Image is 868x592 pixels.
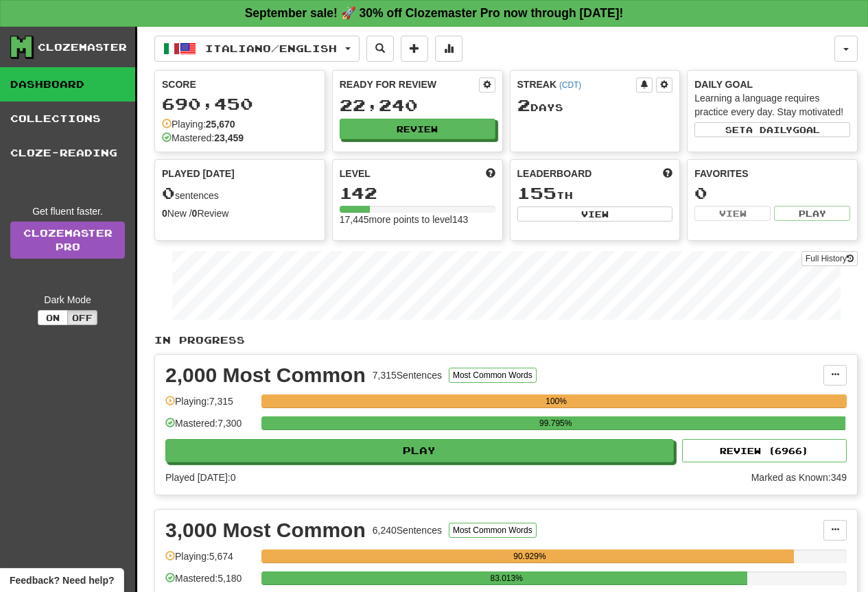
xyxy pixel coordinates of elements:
[517,78,637,91] div: Streak
[694,185,850,202] div: 0
[449,523,537,538] button: Most Common Words
[165,365,366,386] div: 2,000 Most Common
[373,523,442,537] div: 6,240 Sentences
[373,368,442,382] div: 7,315 Sentences
[165,472,235,483] span: Played [DATE]: 0
[340,185,495,202] div: 142
[517,95,530,115] span: 2
[746,125,793,134] span: a daily
[517,97,673,115] div: Day s
[366,36,394,62] button: Search sentences
[165,416,255,439] div: Mastered: 7,300
[162,131,244,145] div: Mastered:
[694,122,850,137] button: Seta dailygoal
[266,549,793,563] div: 90.929%
[266,416,845,430] div: 99.795%
[559,80,581,90] a: (CDT)
[10,222,125,259] a: ClozemasterPro
[165,439,674,462] button: Play
[154,36,360,62] button: Italiano/English
[192,208,198,219] strong: 0
[206,119,235,130] strong: 25,670
[774,206,850,221] button: Play
[435,36,462,62] button: More stats
[517,183,556,202] span: 155
[694,206,771,221] button: View
[67,310,97,325] button: Off
[663,167,672,180] span: This week in points, UTC
[449,368,537,383] button: Most Common Words
[10,293,125,307] div: Dark Mode
[517,206,673,222] button: View
[38,310,68,325] button: On
[801,251,858,266] button: Full History
[682,439,847,462] button: Review (6966)
[694,91,850,119] div: Learning a language requires practice every day. Stay motivated!
[694,167,850,180] div: Favorites
[162,185,318,202] div: sentences
[751,471,847,484] div: Marked as Known: 349
[214,132,244,143] strong: 23,459
[162,78,318,91] div: Score
[165,394,255,417] div: Playing: 7,315
[162,183,175,202] span: 0
[162,208,167,219] strong: 0
[340,167,371,180] span: Level
[205,43,337,54] span: Italiano / English
[486,167,495,180] span: Score more points to level up
[10,204,125,218] div: Get fluent faster.
[154,333,858,347] p: In Progress
[517,167,592,180] span: Leaderboard
[694,78,850,91] div: Daily Goal
[266,394,847,408] div: 100%
[165,549,255,572] div: Playing: 5,674
[162,95,318,113] div: 690,450
[401,36,428,62] button: Add sentence to collection
[162,167,235,180] span: Played [DATE]
[165,520,366,541] div: 3,000 Most Common
[340,78,479,91] div: Ready for Review
[10,573,114,587] span: Open feedback widget
[38,40,127,54] div: Clozemaster
[340,97,495,114] div: 22,240
[266,571,747,585] div: 83.013%
[245,6,624,20] strong: September sale! 🚀 30% off Clozemaster Pro now through [DATE]!
[340,119,495,139] button: Review
[340,213,495,226] div: 17,445 more points to level 143
[517,185,673,202] div: th
[162,206,318,220] div: New / Review
[162,117,235,131] div: Playing:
